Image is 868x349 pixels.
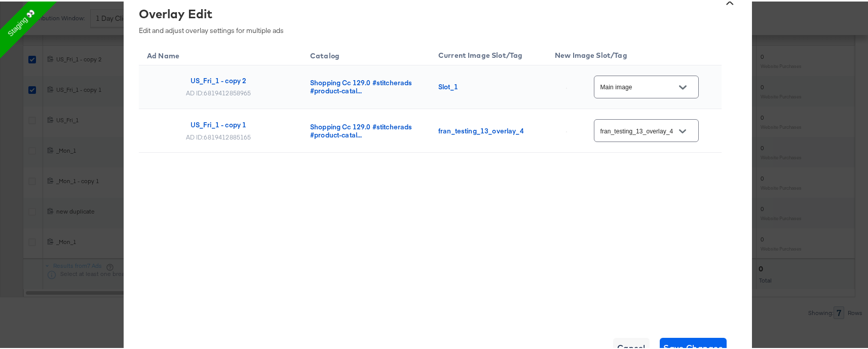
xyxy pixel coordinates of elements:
div: US_Fri_1 - copy 1 [191,119,247,127]
div: US_Fri_1 - copy 2 [191,75,247,83]
div: fran_testing_13_overlay_4 [438,125,535,133]
th: New Image Slot/Tag [547,41,722,64]
div: Shopping Cc 129.0 #stitcherads #product-catal... [310,121,418,137]
div: AD ID: 6819412885165 [186,131,251,139]
span: Catalog [310,50,353,59]
th: Current Image Slot/Tag [430,41,547,64]
div: AD ID: 6819412858965 [186,87,251,95]
button: Open [675,122,690,137]
button: Open [675,78,690,93]
div: Slot_1 [438,81,535,89]
div: Edit and adjust overlay settings for multiple ads [139,4,714,33]
span: Ad Name [147,50,193,59]
div: Shopping Cc 129.0 #stitcherads #product-catal... [310,77,418,93]
div: Overlay Edit [139,4,714,21]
